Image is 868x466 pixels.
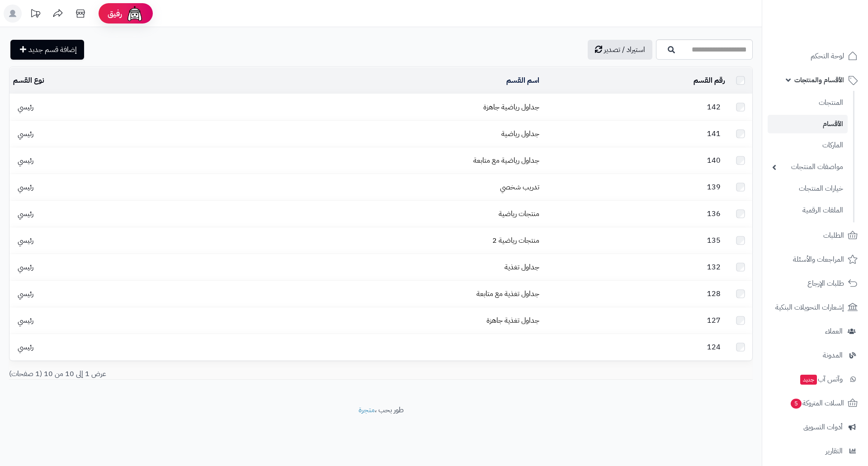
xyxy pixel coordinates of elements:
[703,155,725,166] span: 140
[24,5,47,25] a: تحديثات المنصة
[13,208,38,219] span: رئيسي
[473,155,539,166] a: جداول رياضية مع متابعة
[800,375,817,385] span: جديد
[768,416,863,438] a: أدوات التسويق
[799,373,843,386] span: وآتس آب
[768,440,863,462] a: التقارير
[825,325,843,338] span: العملاء
[790,397,844,410] span: السلات المتروكة
[768,157,848,177] a: مواصفات المنتجات
[501,128,539,139] a: جداول رياضية
[13,155,38,166] span: رئيسي
[499,208,539,219] a: منتجات رياضية
[768,93,848,113] a: المنتجات
[768,136,848,155] a: الماركات
[476,288,539,299] a: جداول تغذية مع متابعة
[703,262,725,273] span: 132
[768,368,863,390] a: وآتس آبجديد
[768,392,863,414] a: السلات المتروكة5
[768,115,848,133] a: الأقسام
[486,315,539,326] a: جداول تغذية جاهزة
[703,342,725,353] span: 124
[13,288,38,299] span: رئيسي
[703,288,725,299] span: 128
[703,102,725,113] span: 142
[703,182,725,193] span: 139
[547,75,725,86] div: رقم القسم
[10,40,84,60] a: إضافة قسم جديد
[604,44,645,55] span: استيراد / تصدير
[506,75,539,86] a: اسم القسم
[793,253,844,266] span: المراجعات والأسئلة
[359,405,375,415] a: متجرة
[703,315,725,326] span: 127
[794,74,844,86] span: الأقسام والمنتجات
[13,102,38,113] span: رئيسي
[823,229,844,242] span: الطلبات
[768,45,863,67] a: لوحة التحكم
[768,273,863,294] a: طلبات الإرجاع
[768,225,863,246] a: الطلبات
[768,344,863,366] a: المدونة
[13,315,38,326] span: رئيسي
[811,50,844,62] span: لوحة التحكم
[768,320,863,342] a: العملاء
[768,297,863,318] a: إشعارات التحويلات البنكية
[28,44,77,55] span: إضافة قسم جديد
[768,201,848,220] a: الملفات الرقمية
[500,182,539,193] a: تدريب شخصي
[13,182,38,193] span: رئيسي
[807,23,859,42] img: logo-2.png
[126,5,144,23] img: ai-face.png
[13,262,38,273] span: رئيسي
[768,179,848,198] a: خيارات المنتجات
[108,8,122,19] span: رفيق
[13,235,38,246] span: رئيسي
[483,102,539,113] a: جداول رياضية جاهزة
[823,349,843,362] span: المدونة
[9,67,193,94] td: نوع القسم
[13,342,38,353] span: رئيسي
[791,399,802,409] span: 5
[703,235,725,246] span: 135
[13,128,38,139] span: رئيسي
[492,235,539,246] a: منتجات رياضية 2
[807,277,844,290] span: طلبات الإرجاع
[826,445,843,457] span: التقارير
[803,421,843,433] span: أدوات التسويق
[703,208,725,219] span: 136
[775,301,844,314] span: إشعارات التحويلات البنكية
[768,249,863,270] a: المراجعات والأسئلة
[2,369,381,379] div: عرض 1 إلى 10 من 10 (1 صفحات)
[505,262,539,273] a: جداول تغذية
[703,128,725,139] span: 141
[588,40,652,60] a: استيراد / تصدير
